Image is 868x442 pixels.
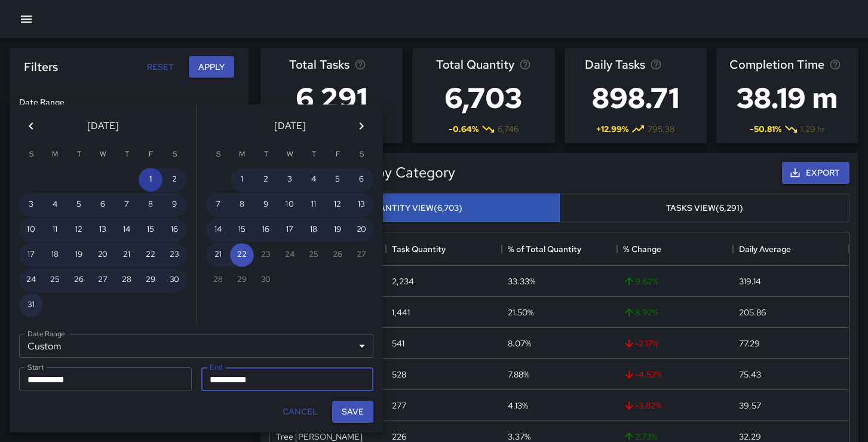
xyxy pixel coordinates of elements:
[67,243,91,267] button: 19
[91,243,115,267] button: 20
[327,143,348,167] span: Friday
[162,193,186,217] button: 9
[67,268,91,292] button: 26
[279,143,300,167] span: Wednesday
[278,401,323,423] button: Cancel
[162,268,186,292] button: 30
[19,243,43,267] button: 17
[254,168,278,192] button: 2
[43,268,67,292] button: 25
[19,193,43,217] button: 3
[349,193,373,217] button: 13
[115,268,139,292] button: 28
[230,243,254,267] button: 22
[92,143,114,167] span: Wednesday
[91,193,115,217] button: 6
[206,218,230,242] button: 14
[139,218,162,242] button: 15
[230,193,254,217] button: 8
[115,243,139,267] button: 21
[115,218,139,242] button: 14
[230,168,254,192] button: 1
[326,168,349,192] button: 5
[302,193,326,217] button: 11
[27,329,65,339] label: Date Range
[255,143,277,167] span: Tuesday
[19,218,43,242] button: 10
[349,168,373,192] button: 6
[139,193,162,217] button: 8
[230,218,254,242] button: 15
[302,168,326,192] button: 4
[349,114,373,138] button: Next month
[206,193,230,217] button: 7
[43,218,67,242] button: 11
[332,401,373,423] button: Save
[20,143,42,167] span: Sunday
[87,118,119,134] span: [DATE]
[349,218,373,242] button: 20
[91,218,115,242] button: 13
[164,143,185,167] span: Saturday
[19,334,373,358] div: Custom
[254,193,278,217] button: 9
[162,168,186,192] button: 2
[206,243,230,267] button: 21
[326,218,349,242] button: 19
[67,193,91,217] button: 5
[43,193,67,217] button: 4
[303,143,324,167] span: Thursday
[139,268,162,292] button: 29
[274,118,306,134] span: [DATE]
[207,143,229,167] span: Sunday
[68,143,90,167] span: Tuesday
[116,143,137,167] span: Thursday
[231,143,253,167] span: Monday
[19,114,43,138] button: Previous month
[115,193,139,217] button: 7
[210,362,222,372] label: End
[351,143,372,167] span: Saturday
[254,218,278,242] button: 16
[162,218,186,242] button: 16
[278,218,302,242] button: 17
[91,268,115,292] button: 27
[140,143,161,167] span: Friday
[139,168,162,192] button: 1
[27,362,44,372] label: Start
[19,293,43,317] button: 31
[162,243,186,267] button: 23
[43,243,67,267] button: 18
[278,168,302,192] button: 3
[67,218,91,242] button: 12
[326,193,349,217] button: 12
[139,243,162,267] button: 22
[44,143,66,167] span: Monday
[19,268,43,292] button: 24
[278,193,302,217] button: 10
[302,218,326,242] button: 18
